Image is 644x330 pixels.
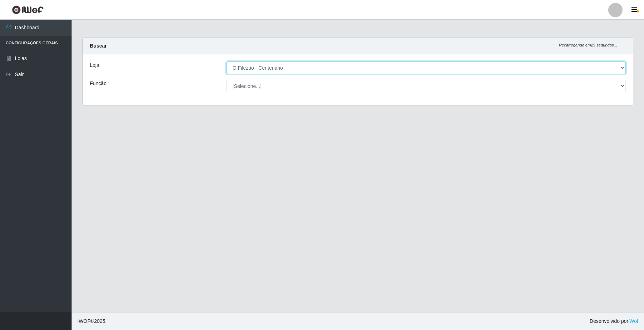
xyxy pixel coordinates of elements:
[77,317,107,325] span: © 2025 .
[590,317,638,325] span: Desenvolvido por
[90,43,107,49] strong: Buscar
[90,80,107,87] label: Função
[90,61,99,69] label: Loja
[628,318,638,324] a: iWof
[559,43,617,47] i: Recarregando em 29 segundos...
[12,5,44,14] img: CoreUI Logo
[77,318,91,324] span: IWOF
